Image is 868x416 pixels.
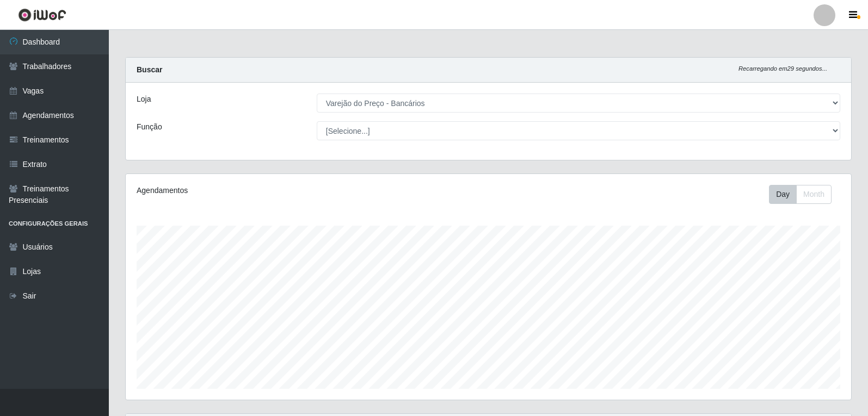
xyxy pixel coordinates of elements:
[796,185,832,204] button: Month
[18,8,66,22] img: CoreUI Logo
[769,185,840,204] div: Toolbar with button groups
[769,185,797,204] button: Day
[137,185,420,196] div: Agendamentos
[738,65,827,72] i: Recarregando em 29 segundos...
[137,121,162,133] label: Função
[137,65,162,74] strong: Buscar
[769,185,832,204] div: First group
[137,94,151,105] label: Loja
